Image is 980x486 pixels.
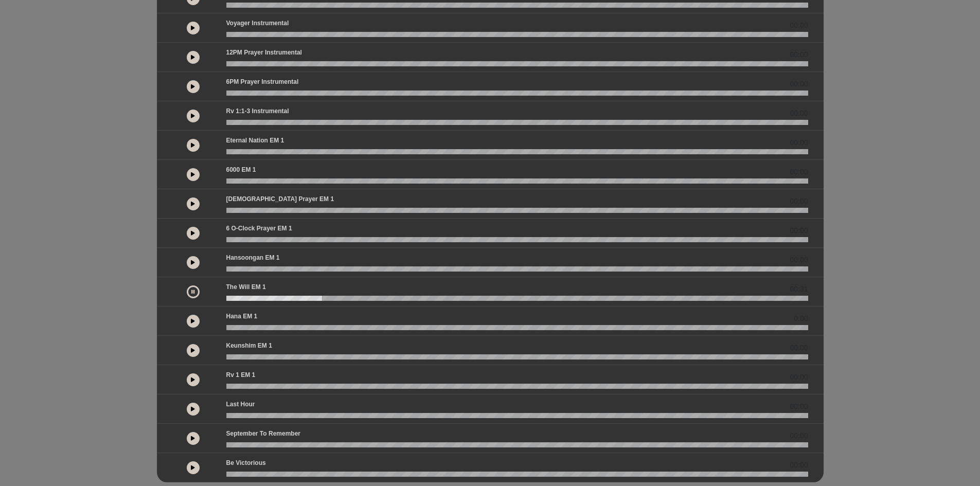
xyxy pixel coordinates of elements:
p: September to Remember [226,429,301,438]
span: 00:00 [790,225,808,236]
p: Last Hour [226,400,255,409]
p: Rv 1 EM 1 [226,370,256,380]
p: 6 o-clock prayer EM 1 [226,224,292,233]
span: 00:00 [790,255,808,265]
p: Eternal Nation EM 1 [226,136,284,145]
span: 00:00 [790,137,808,148]
p: Be Victorious [226,458,266,467]
span: 00:00 [790,196,808,207]
span: 00:00 [790,167,808,177]
span: 00:00 [790,460,808,471]
p: 12PM Prayer Instrumental [226,48,302,57]
p: Hansoongan EM 1 [226,253,280,262]
span: 00:00 [790,108,808,119]
p: The Will EM 1 [226,282,266,292]
p: Hana EM 1 [226,312,258,321]
p: 6PM Prayer Instrumental [226,77,299,86]
span: 00:00 [790,372,808,383]
p: Keunshim EM 1 [226,341,272,350]
span: 00:00 [790,343,808,353]
p: [DEMOGRAPHIC_DATA] prayer EM 1 [226,194,334,204]
span: 00:00 [790,401,808,412]
span: 00:00 [790,430,808,441]
span: 00:00 [790,79,808,89]
p: 6000 EM 1 [226,165,256,174]
span: 00:31 [790,284,808,295]
span: 0.00 [794,313,808,324]
span: 00:00 [790,20,808,31]
p: Rv 1:1-3 Instrumental [226,106,289,116]
p: Voyager Instrumental [226,19,289,28]
span: 00:00 [790,49,808,60]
